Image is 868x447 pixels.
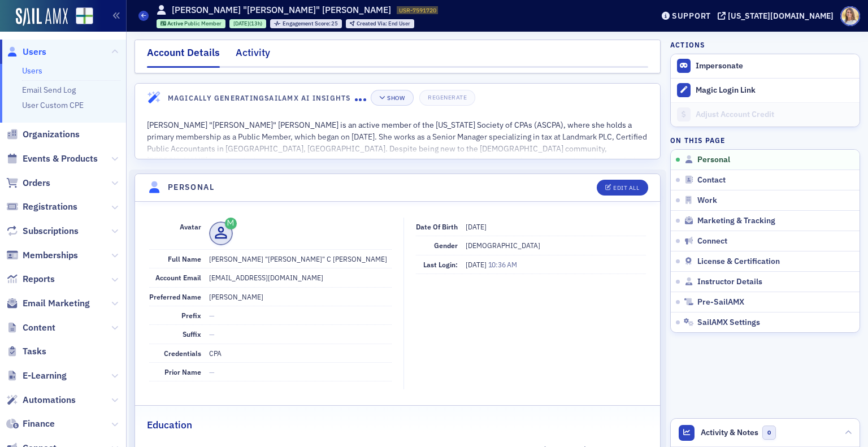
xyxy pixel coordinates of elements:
[6,128,80,141] a: Organizations
[183,329,201,338] span: Suffix
[6,177,50,189] a: Orders
[597,180,648,196] button: Edit All
[696,110,854,120] div: Adjust Account Credit
[68,7,93,27] a: View Homepage
[697,297,744,307] span: Pre-SailAMX
[180,222,201,231] span: Avatar
[283,21,338,27] div: 25
[346,19,414,28] div: Created Via: End User
[697,277,762,287] span: Instructor Details
[371,90,413,106] button: Show
[697,236,727,246] span: Connect
[466,260,488,269] span: [DATE]
[697,155,730,165] span: Personal
[672,11,711,21] div: Support
[209,367,215,376] span: —
[6,201,77,213] a: Registrations
[488,260,517,269] span: 10:36 AM
[168,181,214,193] h4: Personal
[701,427,758,439] span: Activity & Notes
[155,273,201,282] span: Account Email
[6,322,55,334] a: Content
[697,257,780,267] span: License & Certification
[6,225,79,237] a: Subscriptions
[23,128,80,141] span: Organizations
[209,311,215,320] span: —
[160,20,222,27] a: Active Public Member
[23,177,50,189] span: Orders
[209,250,392,268] dd: [PERSON_NAME] "[PERSON_NAME]" C [PERSON_NAME]
[23,322,55,334] span: Content
[23,394,76,406] span: Automations
[23,418,55,430] span: Finance
[840,6,860,26] span: Profile
[416,222,458,231] span: Date of Birth
[6,370,67,382] a: E-Learning
[697,175,726,185] span: Contact
[357,20,388,27] span: Created Via :
[387,95,405,101] div: Show
[671,102,860,127] a: Adjust Account Credit
[718,12,837,20] button: [US_STATE][DOMAIN_NAME]
[6,394,76,406] a: Automations
[76,7,93,25] img: SailAMX
[157,19,226,28] div: Active: Active: Public Member
[6,249,78,262] a: Memberships
[236,45,270,66] div: Activity
[466,236,646,254] dd: [DEMOGRAPHIC_DATA]
[233,20,249,27] span: [DATE]
[22,85,76,95] a: Email Send Log
[6,46,46,58] a: Users
[270,19,342,28] div: Engagement Score: 25
[671,78,860,102] button: Magic Login Link
[209,288,392,306] dd: [PERSON_NAME]
[613,185,639,191] div: Edit All
[23,201,77,213] span: Registrations
[23,345,46,358] span: Tasks
[399,6,436,14] span: USR-7591720
[149,292,201,301] span: Preferred Name
[357,21,410,27] div: End User
[22,66,42,76] a: Users
[283,20,332,27] span: Engagement Score :
[434,241,458,250] span: Gender
[16,8,68,26] img: SailAMX
[6,345,46,358] a: Tasks
[6,297,90,310] a: Email Marketing
[697,216,775,226] span: Marketing & Tracking
[423,260,458,269] span: Last Login:
[728,11,834,21] div: [US_STATE][DOMAIN_NAME]
[164,367,201,376] span: Prior Name
[22,100,84,110] a: User Custom CPE
[23,249,78,262] span: Memberships
[172,4,391,16] h1: [PERSON_NAME] "[PERSON_NAME]" [PERSON_NAME]
[164,349,201,358] span: Credentials
[168,93,355,103] h4: Magically Generating SailAMX AI Insights
[167,20,184,27] span: Active
[466,222,487,231] span: [DATE]
[233,20,262,27] div: (13h)
[23,225,79,237] span: Subscriptions
[23,370,67,382] span: E-Learning
[23,46,46,58] span: Users
[762,426,776,440] span: 0
[6,153,98,165] a: Events & Products
[184,20,222,27] span: Public Member
[168,254,201,263] span: Full Name
[147,45,220,68] div: Account Details
[670,135,860,145] h4: On this page
[696,85,854,96] div: Magic Login Link
[209,329,215,338] span: —
[696,61,743,71] button: Impersonate
[181,311,201,320] span: Prefix
[670,40,705,50] h4: Actions
[209,268,392,287] dd: [EMAIL_ADDRESS][DOMAIN_NAME]
[147,418,192,432] h2: Education
[23,153,98,165] span: Events & Products
[697,318,760,328] span: SailAMX Settings
[209,344,392,362] dd: CPA
[6,273,55,285] a: Reports
[6,418,55,430] a: Finance
[23,297,90,310] span: Email Marketing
